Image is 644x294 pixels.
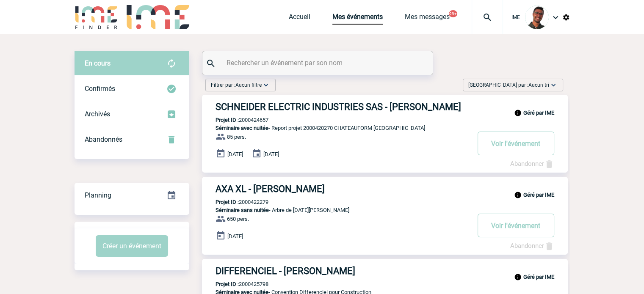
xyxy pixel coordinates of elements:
b: Géré par IME [523,274,554,280]
img: baseline_expand_more_white_24dp-b.png [549,81,558,89]
img: 124970-0.jpg [525,5,549,29]
a: Mes événements [332,13,383,25]
p: - Report projet 2000420270 CHATEAUFORM [GEOGRAPHIC_DATA] [202,125,470,131]
a: SCHNEIDER ELECTRIC INDUSTRIES SAS - [PERSON_NAME] [202,102,568,112]
h3: SCHNEIDER ELECTRIC INDUSTRIES SAS - [PERSON_NAME] [216,102,470,112]
span: [DATE] [227,233,243,239]
b: Projet ID : [216,199,239,205]
p: - Arbre de [DATE][PERSON_NAME] [202,207,470,213]
span: Séminaire sans nuitée [216,207,269,213]
a: Abandonner [510,160,554,168]
a: Abandonner [510,242,554,250]
span: Séminaire avec nuitée [216,125,268,131]
span: Archivés [85,110,110,118]
div: Retrouvez ici tous vos événements organisés par date et état d'avancement [75,183,189,208]
div: Retrouvez ici tous vos évènements avant confirmation [75,51,189,76]
img: info_black_24dp.svg [514,109,522,117]
span: Aucun tri [528,82,549,88]
span: [DATE] [263,151,279,157]
b: Géré par IME [523,110,554,116]
span: Abandonnés [85,135,122,143]
img: info_black_24dp.svg [514,273,522,281]
h3: DIFFERENCIEL - [PERSON_NAME] [216,266,470,276]
button: Voir l'événement [478,214,554,237]
span: [DATE] [227,151,243,157]
a: DIFFERENCIEL - [PERSON_NAME] [202,266,568,276]
span: 85 pers. [227,134,246,140]
a: Accueil [289,13,310,25]
div: Retrouvez ici tous les événements que vous avez décidé d'archiver [75,102,189,127]
span: En cours [85,59,111,67]
span: Confirmés [85,85,115,93]
button: Créer un événement [96,235,168,257]
img: IME-Finder [75,5,119,29]
span: IME [511,14,520,20]
span: 650 pers. [227,216,249,222]
a: Planning [75,182,189,207]
a: Mes messages [405,13,450,25]
h3: AXA XL - [PERSON_NAME] [216,184,470,194]
span: Filtrer par : [211,81,262,89]
button: 99+ [449,10,457,17]
b: Projet ID : [216,117,239,123]
a: AXA XL - [PERSON_NAME] [202,184,568,194]
img: info_black_24dp.svg [514,191,522,199]
p: 2000425798 [202,281,268,287]
span: Aucun filtre [235,82,262,88]
span: [GEOGRAPHIC_DATA] par : [468,81,549,89]
img: baseline_expand_more_white_24dp-b.png [262,81,270,89]
b: Projet ID : [216,281,239,287]
span: Planning [85,191,111,199]
p: 2000422279 [202,199,268,205]
button: Voir l'événement [478,132,554,155]
input: Rechercher un événement par son nom [224,57,413,69]
div: Retrouvez ici tous vos événements annulés [75,127,189,152]
b: Géré par IME [523,192,554,198]
p: 2000424657 [202,117,268,123]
